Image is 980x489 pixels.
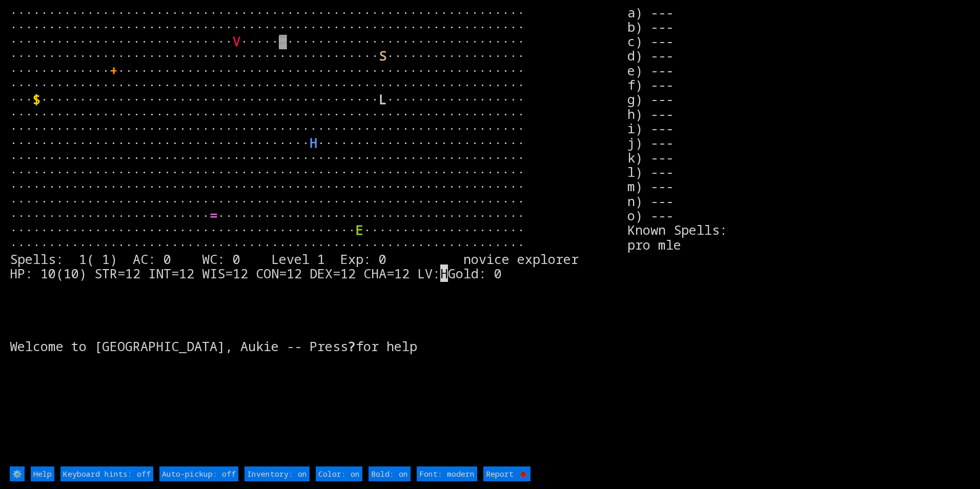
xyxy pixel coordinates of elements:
[60,466,153,481] input: Keyboard hints: off
[33,90,40,108] font: $
[348,337,356,355] b: ?
[310,134,317,151] font: H
[31,466,54,481] input: Help
[417,466,477,481] input: Font: modern
[159,466,238,481] input: Auto-pickup: off
[379,47,386,64] font: S
[483,466,530,481] input: Report 🐞
[316,466,362,481] input: Color: on
[210,207,217,224] font: =
[627,5,970,465] stats: a) --- b) --- c) --- d) --- e) --- f) --- g) --- h) --- i) --- j) --- k) --- l) --- m) --- n) ---...
[10,5,627,465] larn: ··································································· ·····························...
[110,62,117,79] font: +
[356,221,363,238] font: E
[244,466,310,481] input: Inventory: on
[10,466,25,481] input: ⚙️
[369,466,411,481] input: Bold: on
[233,32,240,50] font: V
[440,264,448,282] mark: H
[379,90,386,108] font: L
